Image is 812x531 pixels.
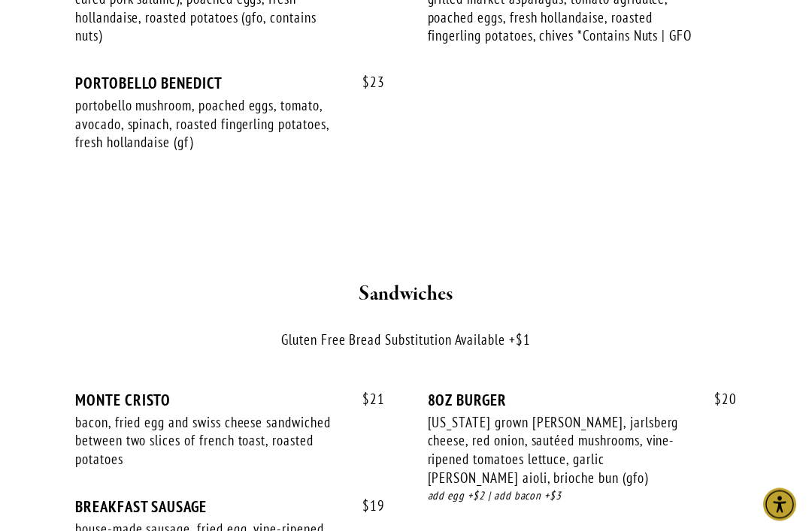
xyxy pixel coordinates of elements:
[714,391,722,409] span: $
[347,391,385,409] span: 21
[362,74,370,92] span: $
[347,74,385,92] span: 23
[428,414,695,488] div: [US_STATE] grown [PERSON_NAME], jarlsberg cheese, red onion, sautéed mushrooms, vine-ripened toma...
[362,497,370,515] span: $
[359,282,453,308] strong: Sandwiches
[75,97,342,152] div: portobello mushroom, poached eggs, tomato, avocado, spinach, roasted fingerling potatoes, fresh h...
[75,498,385,517] div: BREAKFAST SAUSAGE
[428,391,738,410] div: 8OZ BURGER
[347,498,385,515] span: 19
[75,391,385,410] div: MONTE CRISTO
[362,391,370,409] span: $
[699,391,737,409] span: 20
[75,74,385,93] div: PORTOBELLO BENEDICT
[763,488,796,521] div: Accessibility Menu
[75,414,342,469] div: bacon, fried egg and swiss cheese sandwiched between two slices of french toast, roasted potatoes
[95,330,717,351] p: Gluten Free Bread Substitution Available +$1
[428,488,738,505] div: add egg +$2 | add bacon +$3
